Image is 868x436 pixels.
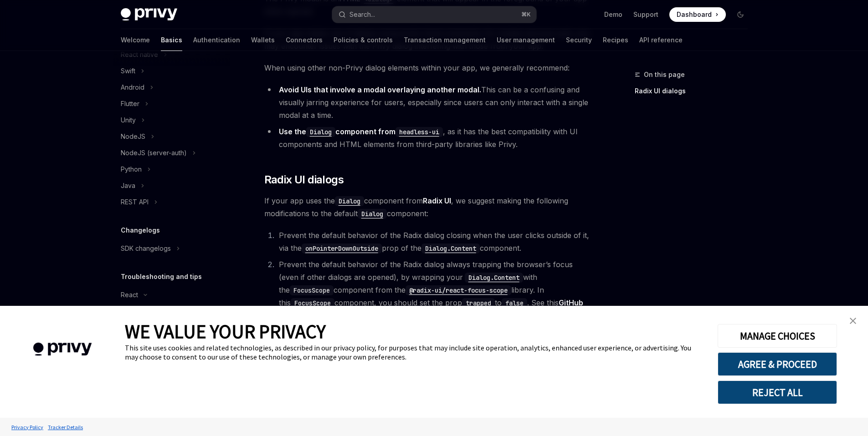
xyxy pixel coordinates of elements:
a: Privacy Policy [9,419,46,435]
li: Prevent the default behavior of the Radix dialog closing when the user clicks outside of it, via ... [276,229,593,254]
a: API reference [639,29,683,51]
a: Transaction management [404,29,486,51]
img: dark logo [121,8,177,21]
span: If your app uses the component from , we suggest making the following modifications to the defaul... [264,194,593,220]
span: WE VALUE YOUR PRIVACY [125,319,326,343]
div: NodeJS (server-auth) [121,147,187,158]
a: Basics [161,29,182,51]
img: close banner [850,318,856,324]
a: close banner [844,312,862,330]
li: Prevent the default behavior of the Radix dialog always trapping the browser’s focus (even if oth... [276,258,593,322]
a: Welcome [121,29,150,51]
button: AGREE & PROCEED [718,352,837,376]
a: Dialog [335,196,364,205]
img: company logo [14,330,111,369]
a: Dialog [306,127,335,136]
a: Policies & controls [334,29,393,51]
a: Dashboard [669,7,726,22]
code: Dialog [306,127,335,137]
a: Common framework errors [113,303,230,319]
a: Wallets [251,29,275,51]
a: headless-ui [395,127,443,136]
a: onPointerDownOutside [302,243,382,253]
button: Toggle dark mode [733,7,748,22]
code: FocusScope [291,298,334,308]
div: Android [121,82,144,93]
code: @radix-ui/react-focus-scope [406,285,511,295]
div: Java [121,180,135,191]
a: User management [497,29,555,51]
li: , as it has the best compatibility with UI components and HTML elements from third-party librarie... [264,125,593,151]
a: @radix-ui/react-focus-scope [406,285,511,294]
div: This site uses cookies and related technologies, as described in our privacy policy, for purposes... [125,343,704,361]
a: Dialog.Content [463,273,523,282]
div: REST API [121,197,149,208]
a: Tracker Details [46,419,85,435]
li: This can be a confusing and visually jarring experience for users, especially since users can onl... [264,83,593,122]
a: Connectors [286,29,323,51]
button: REJECT ALL [718,380,837,404]
code: trapped [462,298,495,308]
div: NodeJS [121,131,145,142]
h5: Changelogs [121,225,160,236]
code: false [502,298,527,308]
a: Security [566,29,592,51]
code: Dialog.Content [421,243,480,253]
span: When using other non-Privy dialog elements within your app, we generally recommend: [264,61,593,74]
strong: Radix UI [423,196,451,205]
div: Swift [121,66,135,76]
strong: Use the component from [279,127,443,136]
div: Unity [121,115,136,126]
strong: Avoid UIs that involve a modal overlaying another modal. [279,85,481,94]
div: Python [121,164,142,175]
button: MANAGE CHOICES [718,324,837,348]
code: FocusScope [290,285,334,295]
a: Radix UI [423,196,451,206]
span: On this page [644,69,685,80]
span: ⌘ K [521,11,531,18]
code: onPointerDownOutside [302,243,382,253]
a: Dialog [358,209,387,218]
a: Dialog.Content [421,243,480,253]
span: Radix UI dialogs [264,172,344,187]
div: SDK changelogs [121,243,171,254]
div: Flutter [121,98,139,109]
code: Dialog [335,196,364,206]
a: Demo [604,10,622,19]
a: Radix UI dialogs [635,84,755,98]
div: React [121,289,138,300]
button: Search...⌘K [332,6,536,23]
a: Authentication [193,29,240,51]
a: Support [633,10,658,19]
a: Recipes [603,29,628,51]
code: Dialog.Content [465,273,523,283]
span: Dashboard [677,10,712,19]
div: Search... [349,9,375,20]
code: headless-ui [395,127,443,137]
code: Dialog [358,209,387,219]
h5: Troubleshooting and tips [121,271,202,282]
